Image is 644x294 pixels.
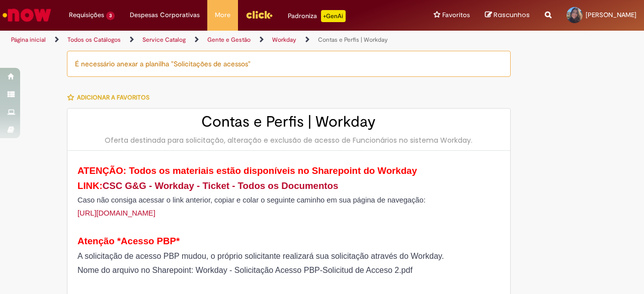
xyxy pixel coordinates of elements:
[67,87,155,108] button: Adicionar a Favoritos
[77,165,417,176] span: ATENÇÃO: Todos os materiais estão disponíveis no Sharepoint do Workday
[77,114,500,130] h2: Contas e Perfis | Workday
[142,36,186,44] a: Service Catalog
[106,12,115,20] span: 3
[8,31,422,49] ul: Trilhas de página
[103,180,339,191] a: CSC G&G - Workday - Ticket - Todos os Documentos
[11,36,46,44] a: Página inicial
[272,36,296,44] a: Workday
[288,10,346,22] div: Padroniza
[130,10,200,20] span: Despesas Corporativas
[494,10,530,20] span: Rascunhos
[207,36,251,44] a: Gente e Gestão
[1,5,53,25] img: ServiceNow
[215,10,230,20] span: More
[77,93,149,102] span: Adicionar a Favoritos
[67,36,121,44] a: Todos os Catálogos
[67,51,511,77] div: É necessário anexar a planilha "Solicitações de acessos"
[485,11,530,20] a: Rascunhos
[77,266,413,274] span: Nome do arquivo no Sharepoint: Workday - Solicitação Acesso PBP-Solicitud de Acceso 2.pdf
[77,209,155,217] a: [URL][DOMAIN_NAME]
[586,11,636,19] span: [PERSON_NAME]
[77,252,444,260] span: A solicitação de acesso PBP mudou, o próprio solicitante realizará sua solicitação através do Wor...
[77,135,500,145] div: Oferta destinada para solicitação, alteração e exclusão de acesso de Funcionários no sistema Work...
[442,10,470,20] span: Favoritos
[321,10,346,22] p: +GenAi
[77,180,338,191] span: LINK:
[318,36,388,44] a: Contas e Perfis | Workday
[77,197,500,205] p: Caso não consiga acessar o link anterior, copiar e colar o seguinte caminho em sua página de nave...
[69,10,104,20] span: Requisições
[246,7,273,22] img: click_logo_yellow_360x200.png
[77,236,180,246] span: Atenção *Acesso PBP*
